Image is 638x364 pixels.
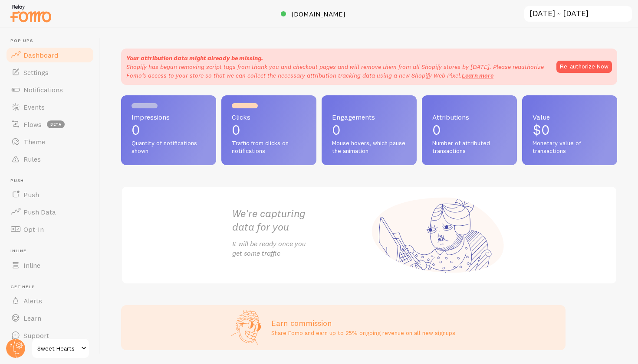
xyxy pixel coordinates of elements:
[132,123,206,137] p: 0
[10,284,95,290] span: Get Help
[47,120,65,128] span: beta
[23,225,44,234] span: Opt-In
[23,85,63,94] span: Notifications
[23,331,49,340] span: Support
[23,137,45,146] span: Theme
[533,114,607,120] span: Value
[332,140,406,155] span: Mouse hovers, which pause the animation
[462,71,493,79] a: Learn more
[23,296,42,305] span: Alerts
[23,120,42,129] span: Flows
[5,257,95,274] a: Inline
[126,54,263,62] strong: Your attribution data might already be missing.
[5,98,95,116] a: Events
[10,178,95,184] span: Push
[533,140,607,155] span: Monetary value of transactions
[332,114,406,120] span: Engagements
[23,261,40,270] span: Inline
[23,190,39,199] span: Push
[23,103,45,111] span: Events
[5,133,95,150] a: Theme
[126,62,548,80] p: Shopify has begun removing script tags from thank you and checkout pages and will remove them fro...
[232,239,369,259] p: It will be ready once you get some traffic
[533,121,550,138] span: $0
[132,140,206,155] span: Quantity of notifications shown
[23,68,49,77] span: Settings
[271,328,455,337] p: Share Fomo and earn up to 25% ongoing revenue on all new signups
[232,114,306,120] span: Clicks
[271,318,455,328] h3: Earn commission
[132,114,206,120] span: Impressions
[23,51,58,59] span: Dashboard
[37,343,79,354] span: Sweet Hearts
[5,116,95,133] a: Flows beta
[232,123,306,137] p: 0
[31,338,90,359] a: Sweet Hearts
[232,207,369,234] h2: We're capturing data for you
[5,292,95,309] a: Alerts
[23,314,41,322] span: Learn
[5,221,95,238] a: Opt-In
[556,61,612,73] button: Re-authorize Now
[432,140,506,155] span: Number of attributed transactions
[5,46,95,64] a: Dashboard
[10,38,95,44] span: Pop-ups
[5,150,95,168] a: Rules
[5,327,95,344] a: Support
[5,203,95,221] a: Push Data
[23,208,56,216] span: Push Data
[5,186,95,203] a: Push
[332,123,406,137] p: 0
[23,155,41,163] span: Rules
[5,309,95,327] a: Learn
[9,2,53,24] img: fomo-relay-logo-orange.svg
[5,81,95,98] a: Notifications
[232,140,306,155] span: Traffic from clicks on notifications
[5,64,95,81] a: Settings
[432,123,506,137] p: 0
[10,248,95,254] span: Inline
[432,114,506,120] span: Attributions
